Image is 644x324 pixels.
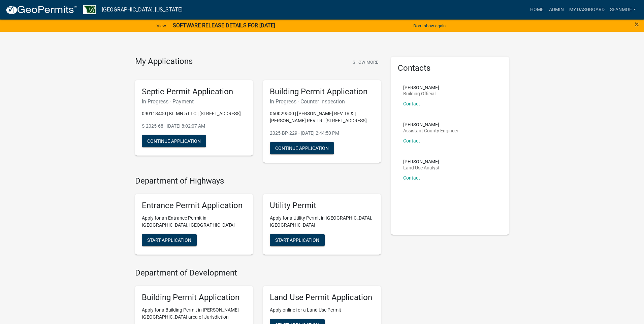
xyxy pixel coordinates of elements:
h4: Department of Highways [135,176,381,186]
span: Start Application [275,237,319,243]
button: Close [635,20,639,28]
button: Start Application [270,234,325,246]
p: S-2025-68 - [DATE] 8:02:07 AM [142,123,246,130]
a: Contact [403,138,420,143]
p: 090118400 | KL MN 5 LLC | [STREET_ADDRESS] [142,110,246,117]
button: Start Application [142,234,197,246]
span: Start Application [147,237,191,243]
strong: SOFTWARE RELEASE DETAILS FOR [DATE] [173,22,275,29]
p: Apply for a Utility Permit in [GEOGRAPHIC_DATA], [GEOGRAPHIC_DATA] [270,215,374,229]
h4: My Applications [135,57,193,67]
p: [PERSON_NAME] [403,85,439,90]
img: Benton County, Minnesota [83,5,96,14]
button: Continue Application [270,142,334,154]
button: Don't show again [411,20,448,31]
h6: In Progress - Counter Inspection [270,98,374,105]
p: 2025-BP-229 - [DATE] 2:44:50 PM [270,130,374,137]
a: Contact [403,101,420,106]
a: My Dashboard [567,3,607,16]
p: Land Use Analyst [403,165,440,170]
h5: Septic Permit Application [142,87,246,97]
p: Apply online for a Land Use Permit [270,306,374,314]
h5: Building Permit Application [142,293,246,302]
p: Apply for a Building Permit in [PERSON_NAME][GEOGRAPHIC_DATA] area of Jurisdiction [142,306,246,321]
p: Apply for an Entrance Permit in [GEOGRAPHIC_DATA], [GEOGRAPHIC_DATA] [142,215,246,229]
a: [GEOGRAPHIC_DATA], [US_STATE] [102,4,183,15]
h5: Building Permit Application [270,87,374,97]
p: 060029500 | [PERSON_NAME] REV TR & | [PERSON_NAME] REV TR | [STREET_ADDRESS] [270,110,374,124]
button: Show More [350,57,381,68]
a: Contact [403,175,420,181]
a: Admin [546,3,567,16]
h4: Department of Development [135,268,381,278]
a: Home [527,3,546,16]
h5: Entrance Permit Application [142,201,246,210]
h5: Utility Permit [270,201,374,210]
a: SeanMoe [607,3,639,16]
button: Continue Application [142,135,206,147]
h6: In Progress - Payment [142,98,246,105]
h5: Land Use Permit Application [270,293,374,302]
p: [PERSON_NAME] [403,159,440,164]
h5: Contacts [398,63,502,73]
p: Assistant County Engineer [403,128,458,133]
p: [PERSON_NAME] [403,122,458,127]
span: × [635,20,639,29]
a: View [154,20,169,31]
p: Building Official [403,91,439,96]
